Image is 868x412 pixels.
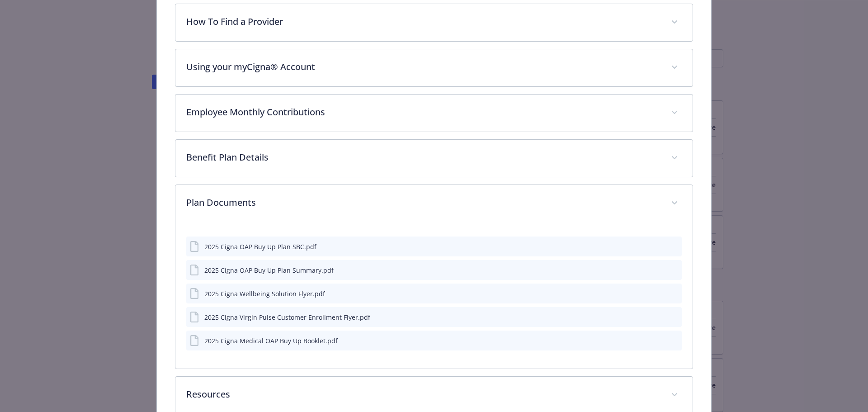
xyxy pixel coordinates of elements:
[186,105,660,119] p: Employee Monthly Contributions
[670,313,678,322] button: preview file
[186,388,660,401] p: Resources
[175,185,693,222] div: Plan Documents
[656,265,663,275] button: download file
[186,151,660,164] p: Benefit Plan Details
[175,222,693,369] div: Plan Documents
[668,242,678,251] button: preview file
[656,336,663,346] button: download file
[204,265,334,275] div: 2025 Cigna OAP Buy Up Plan Summary.pdf
[186,60,660,74] p: Using your myCigna® Account
[175,4,693,41] div: How To Find a Provider
[204,289,325,298] div: 2025 Cigna Wellbeing Solution Flyer.pdf
[175,140,693,177] div: Benefit Plan Details
[656,289,663,298] button: download file
[204,313,370,322] div: 2025 Cigna Virgin Pulse Customer Enrollment Flyer.pdf
[204,336,338,346] div: 2025 Cigna Medical OAP Buy Up Booklet.pdf
[204,242,316,251] div: 2025 Cigna OAP Buy Up Plan SBC.pdf
[670,289,678,298] button: preview file
[186,15,660,28] p: How To Find a Provider
[175,95,693,132] div: Employee Monthly Contributions
[186,196,660,209] p: Plan Documents
[656,313,663,322] button: download file
[670,265,678,275] button: preview file
[654,242,661,251] button: download file
[175,49,693,86] div: Using your myCigna® Account
[670,336,678,346] button: preview file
